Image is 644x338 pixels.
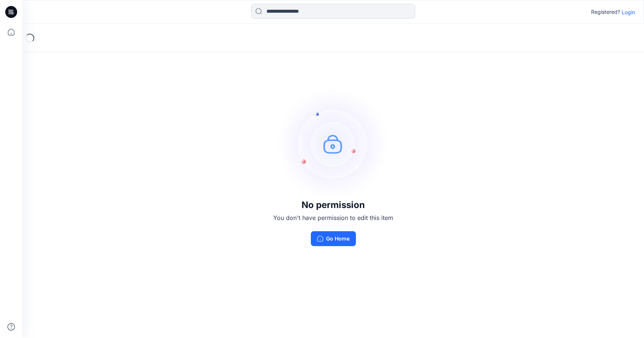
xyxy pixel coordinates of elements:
[591,7,620,16] p: Registered?
[311,231,356,246] button: Go Home
[273,213,393,222] p: You don't have permission to edit this item
[277,88,389,200] img: no-perm.svg
[273,200,393,210] h3: No permission
[622,8,635,16] p: Login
